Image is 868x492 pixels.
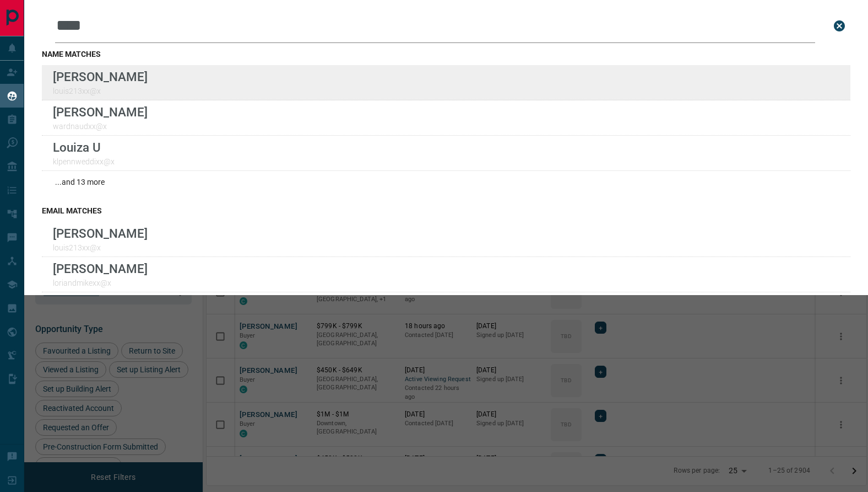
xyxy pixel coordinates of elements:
[53,226,148,240] p: [PERSON_NAME]
[828,15,850,37] button: close search bar
[53,261,148,276] p: [PERSON_NAME]
[53,87,148,95] p: louis213xx@x
[42,206,850,215] h3: email matches
[53,279,148,287] p: loriandmikexx@x
[42,171,850,193] div: ...and 13 more
[53,140,115,154] p: Louiza U
[53,243,148,252] p: louis213xx@x
[53,157,115,166] p: klpennweddixx@x
[42,50,850,58] h3: name matches
[53,69,148,84] p: [PERSON_NAME]
[53,105,148,119] p: [PERSON_NAME]
[53,122,148,131] p: wardnaudxx@x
